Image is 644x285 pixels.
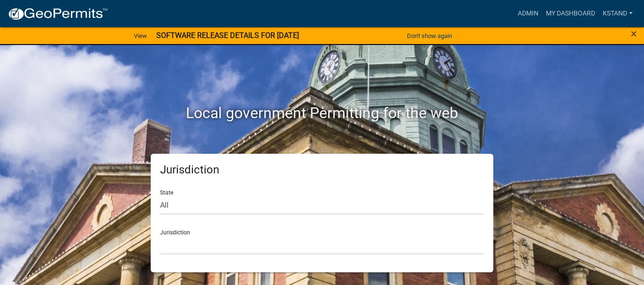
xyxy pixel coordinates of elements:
a: Admin [514,5,542,22]
span: × [631,27,637,40]
h5: Jurisdiction [160,163,484,177]
a: View [130,28,151,44]
strong: SOFTWARE RELEASE DETAILS FOR [DATE] [156,31,299,40]
a: My Dashboard [542,5,599,22]
button: Close [631,28,637,39]
button: Don't show again [403,28,456,44]
h2: Local government Permitting for the web [61,104,583,122]
a: kstand [599,5,636,22]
